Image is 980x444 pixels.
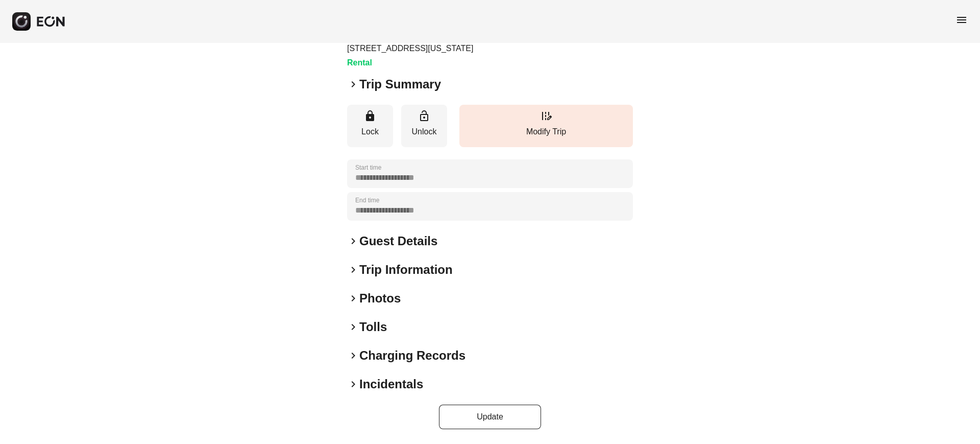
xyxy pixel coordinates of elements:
[352,126,388,138] p: Lock
[464,126,628,138] p: Modify Trip
[347,57,473,69] h3: Rental
[347,42,473,55] p: [STREET_ADDRESS][US_STATE]
[347,105,393,147] button: Lock
[359,376,423,392] h2: Incidentals
[359,233,437,249] h2: Guest Details
[347,292,359,305] span: keyboard_arrow_right
[439,405,541,429] button: Update
[359,76,441,92] h2: Trip Summary
[364,110,376,122] span: lock
[359,290,401,307] h2: Photos
[347,235,359,247] span: keyboard_arrow_right
[347,264,359,276] span: keyboard_arrow_right
[401,105,447,147] button: Unlock
[347,378,359,390] span: keyboard_arrow_right
[406,126,442,138] p: Unlock
[459,105,633,147] button: Modify Trip
[359,347,465,364] h2: Charging Records
[359,262,453,278] h2: Trip Information
[955,14,968,26] span: menu
[347,349,359,362] span: keyboard_arrow_right
[359,319,387,335] h2: Tolls
[347,78,359,90] span: keyboard_arrow_right
[347,321,359,333] span: keyboard_arrow_right
[418,110,430,122] span: lock_open
[540,110,552,122] span: edit_road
